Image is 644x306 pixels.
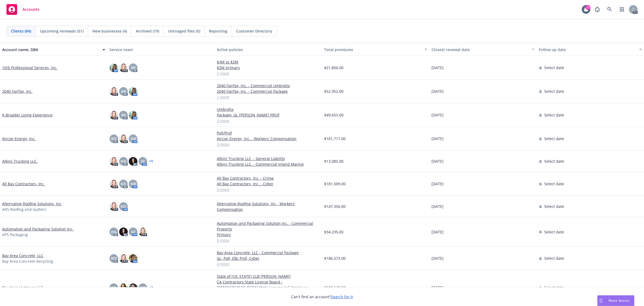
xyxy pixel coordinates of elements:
[40,28,83,34] span: Upcoming renewals (51)
[217,94,320,100] a: 1 more
[130,136,136,141] span: SW
[217,83,320,88] a: 2040 Fairfax, Inc. - Commercial Umbrella
[544,158,564,164] span: Select date
[2,47,99,52] div: Account name, DBA
[109,157,118,166] img: photo
[431,229,444,235] span: [DATE]
[119,283,128,292] img: photo
[119,254,128,263] img: photo
[217,279,320,296] a: CA Contractors State License Board - [DEMOGRAPHIC_DATA] State License LLC Employee Worker Bond
[217,136,320,141] a: Aircon Energy, Inc. - Workers' Compensation
[431,88,444,94] span: [DATE]
[217,141,320,147] a: 3 more
[121,88,126,94] span: MJ
[209,28,227,34] span: Reporting
[121,204,126,209] span: KO
[431,136,444,141] span: [DATE]
[109,202,118,211] img: photo
[544,112,564,118] span: Select date
[544,255,564,261] span: Select date
[217,65,320,70] a: $2M primary
[217,181,320,187] a: All Bay Contractors, Inc. - Cyber
[217,156,320,161] a: Albini Trucking LLC. - General Liability
[2,158,38,164] a: Albini Trucking LLC.
[429,43,537,56] button: Closest renewal date
[217,59,320,65] a: $3M xs $2M
[129,157,137,166] img: photo
[324,136,346,141] span: $161,717.00
[109,47,213,52] div: Service team
[537,43,644,56] button: Follow up date
[217,255,320,261] a: GL, Poll, EBL Prof, Cyber
[217,161,320,167] a: Albini Trucking LLC. - Commercial Inland Marine
[215,43,322,56] button: Active policies
[544,136,564,141] span: Select date
[236,28,272,34] span: Customer Directory
[431,158,444,164] span: [DATE]
[2,285,43,290] a: Bay Area Hydrovac LLC
[217,220,320,232] a: Automation and Packaging Solution Inc. - Commercial Property
[121,181,126,187] span: KO
[217,250,320,255] a: Bay Area Concrete, LLC - Commercial Package
[2,201,61,207] a: Alternative Roofing Solutions, Inc
[431,285,444,290] span: [DATE]
[4,2,42,17] a: Accounts
[291,294,353,300] span: Can't find an account?
[119,63,128,72] img: photo
[217,261,320,267] a: 4 more
[149,286,153,289] a: + 2
[324,229,343,235] span: $34,235.00
[2,112,53,118] a: A Broader Living Experience
[544,65,564,70] span: Select date
[544,88,564,94] span: Select date
[217,47,320,52] div: Active policies
[431,255,444,261] span: [DATE]
[129,87,137,96] img: photo
[617,4,627,15] a: Switch app
[539,47,636,52] div: Follow up date
[107,43,215,56] button: Service team
[2,232,28,237] span: APS Packaging
[217,175,320,181] a: All Bay Contractors, Inc. - Crime
[121,158,126,164] span: HG
[324,204,346,209] span: $147,356.00
[431,112,444,118] span: [DATE]
[2,226,74,232] a: Automation and Packaging Solution Inc.
[131,229,135,235] span: SF
[11,28,31,34] span: Clients (84)
[604,4,615,15] a: Search
[217,70,320,76] a: 2 more
[2,181,45,187] a: All Bay Contractors, Inc.
[136,28,159,34] span: Archived (19)
[149,160,153,163] a: + 1
[544,229,564,235] span: Select date
[609,298,630,303] span: Nova Assist
[109,63,118,72] img: photo
[544,285,564,290] span: Select date
[586,5,590,10] div: 72
[23,7,39,12] span: Accounts
[431,65,444,70] span: [DATE]
[324,255,346,261] span: $186,573.00
[2,136,36,141] a: Aircon Energy, Inc.
[131,65,136,70] span: MJ
[431,181,444,187] span: [DATE]
[597,295,634,306] button: Nova Assist
[217,88,320,94] a: 2040 Fairfax, Inc. - Commercial Package
[324,181,346,187] span: $181,509.00
[431,204,444,209] span: [DATE]
[431,47,529,52] div: Closest renewal date
[217,201,320,212] a: Alternative Roofing Solutions, Inc - Workers' Compensation
[324,65,343,70] span: $21,806.00
[92,28,127,34] span: New businesses (4)
[324,88,343,94] span: $52,952.00
[331,294,353,299] a: Search for it
[168,28,200,34] span: Untriaged files (0)
[322,43,429,56] button: Total premiums
[324,47,421,52] div: Total premiums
